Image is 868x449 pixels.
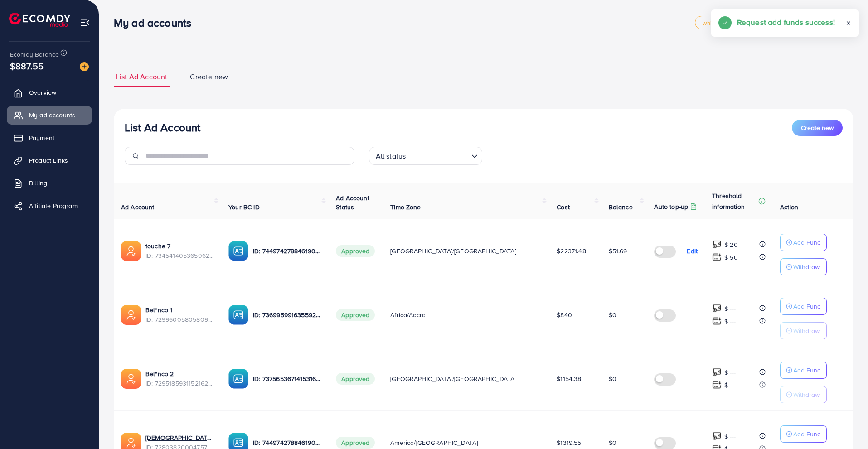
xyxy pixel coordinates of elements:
[336,373,375,385] span: Approved
[712,431,722,441] img: top-up amount
[793,389,820,400] p: Withdraw
[780,258,827,275] button: Withdraw
[793,429,821,439] p: Add Fund
[7,83,92,101] a: Overview
[29,201,78,210] span: Affiliate Program
[712,380,722,390] img: top-up amount
[712,304,722,313] img: top-up amount
[793,365,821,376] p: Add Fund
[780,322,827,339] button: Withdraw
[369,147,482,165] div: Search for option
[724,252,738,263] p: $ 50
[609,438,616,447] span: $0
[228,369,248,389] img: ic-ba-acc.ded83a64.svg
[724,380,736,391] p: $ ---
[190,72,228,82] span: Create new
[557,246,586,256] span: $22371.48
[557,438,581,447] span: $1319.55
[114,16,199,29] h3: My ad accounts
[145,241,214,251] a: touche 7
[390,246,516,256] span: [GEOGRAPHIC_DATA]/[GEOGRAPHIC_DATA]
[336,309,375,321] span: Approved
[793,261,820,272] p: Withdraw
[228,305,248,325] img: ic-ba-acc.ded83a64.svg
[253,309,321,320] p: ID: 7369959916355928081
[80,62,89,71] img: image
[336,437,375,449] span: Approved
[336,245,375,257] span: Approved
[793,237,821,248] p: Add Fund
[712,316,722,326] img: top-up amount
[793,325,820,336] p: Withdraw
[780,362,827,379] button: Add Fund
[724,367,736,378] p: $ ---
[29,156,68,165] span: Product Links
[145,305,214,314] a: Bel*nco 1
[145,379,214,388] span: ID: 7295185931152162818
[145,369,214,378] a: Bel*nco 2
[557,310,572,319] span: $840
[116,72,167,82] span: List Ad Account
[390,438,478,447] span: America/[GEOGRAPHIC_DATA]
[253,373,321,384] p: ID: 7375653671415316497
[7,151,92,169] a: Product Links
[712,190,756,212] p: Threshold information
[724,431,736,442] p: $ ---
[121,203,155,212] span: Ad Account
[829,408,861,442] iframe: Chat
[801,123,834,132] span: Create new
[29,111,75,120] span: My ad accounts
[390,374,516,383] span: [GEOGRAPHIC_DATA]/[GEOGRAPHIC_DATA]
[654,201,688,212] p: Auto top-up
[228,241,248,261] img: ic-ba-acc.ded83a64.svg
[724,303,736,314] p: $ ---
[29,179,47,188] span: Billing
[29,88,56,97] span: Overview
[10,50,59,59] span: Ecomdy Balance
[7,174,92,192] a: Billing
[145,305,214,324] div: <span class='underline'>Bel*nco 1</span></br>7299600580580900865
[609,310,616,319] span: $0
[390,203,421,212] span: Time Zone
[408,148,467,163] input: Search for option
[609,246,627,256] span: $51.69
[253,437,321,448] p: ID: 7449742788461903889
[7,106,92,124] a: My ad accounts
[336,193,369,212] span: Ad Account Status
[374,150,408,163] span: All status
[10,59,44,72] span: $887.55
[121,305,141,325] img: ic-ads-acc.e4c84228.svg
[780,234,827,251] button: Add Fund
[125,121,200,134] h3: List Ad Account
[703,20,739,26] span: white_agency
[145,241,214,260] div: <span class='underline'>touche 7</span></br>7345414053650628609
[390,310,426,319] span: Africa/Accra
[557,203,570,212] span: Cost
[737,16,835,28] h5: Request add funds success!
[557,374,581,383] span: $1154.38
[724,316,736,327] p: $ ---
[780,386,827,403] button: Withdraw
[780,298,827,315] button: Add Fund
[29,133,54,142] span: Payment
[780,425,827,443] button: Add Fund
[712,367,722,377] img: top-up amount
[80,17,90,28] img: menu
[145,433,214,442] a: [DEMOGRAPHIC_DATA] 1
[228,203,260,212] span: Your BC ID
[793,301,821,312] p: Add Fund
[609,203,633,212] span: Balance
[695,16,747,29] a: white_agency
[712,240,722,249] img: top-up amount
[724,239,738,250] p: $ 20
[145,251,214,260] span: ID: 7345414053650628609
[145,315,214,324] span: ID: 7299600580580900865
[9,13,70,27] img: logo
[687,246,698,256] p: Edit
[121,241,141,261] img: ic-ads-acc.e4c84228.svg
[7,197,92,215] a: Affiliate Program
[712,252,722,262] img: top-up amount
[609,374,616,383] span: $0
[7,129,92,147] a: Payment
